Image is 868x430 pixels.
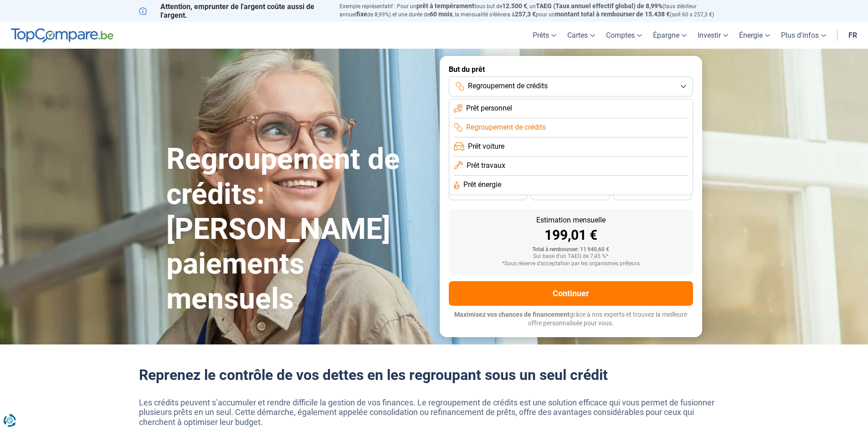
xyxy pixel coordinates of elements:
[463,180,501,190] span: Prêt énergie
[456,253,686,260] div: Sur base d'un TAEG de 7,45 %*
[502,2,527,10] span: 12.500 €
[449,281,693,306] button: Continuer
[478,191,498,196] span: 36 mois
[562,22,601,49] a: Cartes
[560,191,580,196] span: 30 mois
[139,366,729,384] h2: Reprenez le contrôle de vos dettes en les regroupant sous un seul crédit
[456,247,686,253] div: Total à rembourser: 11 940,60 €
[139,2,329,20] p: Attention, emprunter de l'argent coûte aussi de l'argent.
[466,122,546,132] span: Regroupement de crédits
[139,398,729,427] p: Les crédits peuvent s’accumuler et rendre difficile la gestion de vos finances. Le regroupement d...
[416,2,474,10] span: prêt à tempérament
[466,103,512,113] span: Prêt personnel
[776,22,832,49] a: Plus d'infos
[449,76,693,96] button: Regroupement de crédits
[468,142,504,152] span: Prêt voiture
[647,22,692,49] a: Épargne
[601,22,647,49] a: Comptes
[515,10,536,18] span: 257,3 €
[843,22,863,49] a: fr
[356,10,367,18] span: fixe
[454,311,570,318] span: Maximisez vos chances de financement
[456,217,686,224] div: Estimation mensuelle
[430,10,452,18] span: 60 mois
[456,228,686,242] div: 199,01 €
[734,22,776,49] a: Énergie
[11,28,113,43] img: TopCompare
[468,81,548,91] span: Regroupement de crédits
[692,22,734,49] a: Investir
[456,261,686,267] div: *Sous réserve d'acceptation par les organismes prêteurs
[555,10,670,18] span: montant total à rembourser de 15.438 €
[467,161,505,171] span: Prêt travaux
[642,191,663,196] span: 24 mois
[339,2,729,19] p: Exemple représentatif : Pour un tous but de , un (taux débiteur annuel de 8,99%) et une durée de ...
[166,142,429,317] h1: Regroupement de crédits: [PERSON_NAME] paiements mensuels
[449,65,693,74] label: But du prêt
[536,2,663,10] span: TAEG (Taux annuel effectif global) de 8,99%
[449,310,693,328] p: grâce à nos experts et trouvez la meilleure offre personnalisée pour vous.
[527,22,562,49] a: Prêts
